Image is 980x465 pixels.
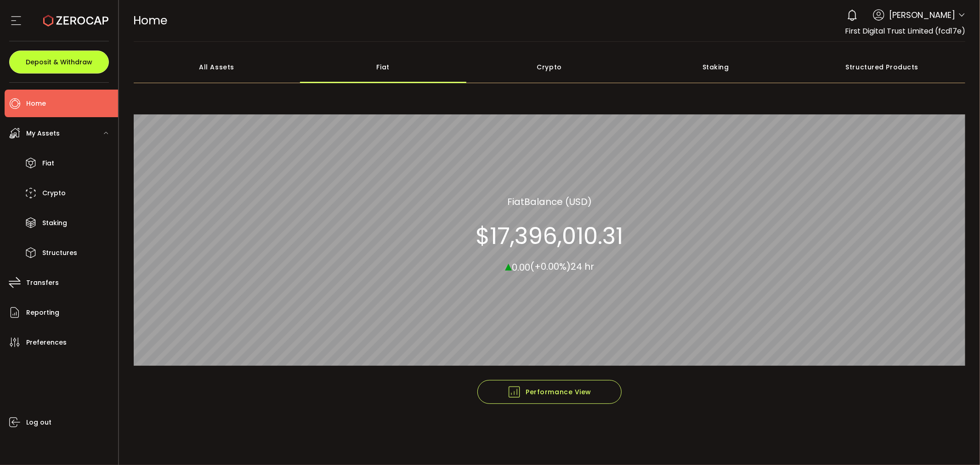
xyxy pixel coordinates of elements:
button: Performance View [477,380,622,404]
span: Performance View [507,385,591,399]
span: Deposit & Withdraw [26,59,92,65]
span: Crypto [42,187,66,200]
div: Structured Products [799,51,965,83]
div: Crypto [466,51,633,83]
div: All Assets [134,51,300,83]
span: Preferences [26,336,67,349]
span: Log out [26,416,51,429]
iframe: Chat Widget [934,421,980,465]
section: $17,396,010.31 [476,222,623,250]
span: (+0.00%) [530,261,571,273]
span: Staking [42,216,67,230]
div: Fiat [300,51,466,83]
section: Balance (USD) [507,195,592,209]
span: Home [26,97,46,110]
span: [PERSON_NAME] [889,9,955,21]
span: First Digital Trust Limited (fcd17e) [845,26,965,36]
span: Structures [42,246,77,260]
span: Home [134,12,168,28]
span: Reporting [26,306,59,319]
span: Transfers [26,276,59,289]
span: My Assets [26,127,60,140]
span: Fiat [507,195,524,209]
div: Staking [633,51,799,83]
span: Fiat [42,157,54,170]
span: 0.00 [512,261,530,274]
span: 24 hr [571,261,594,273]
button: Deposit & Withdraw [9,51,109,74]
span: ▴ [505,256,512,276]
